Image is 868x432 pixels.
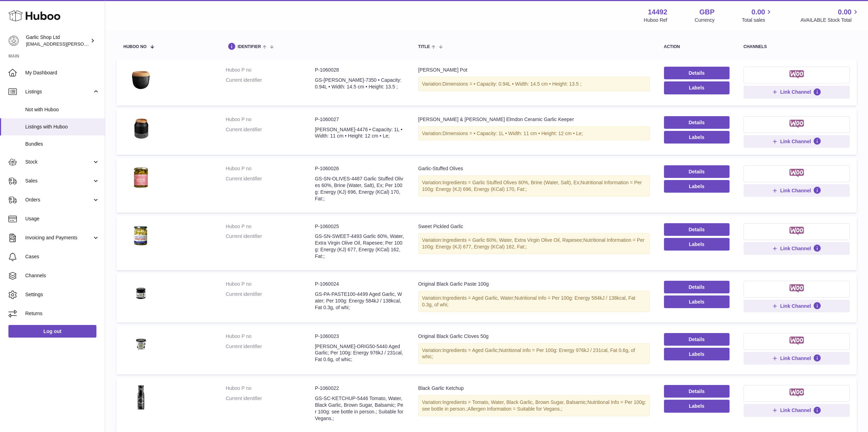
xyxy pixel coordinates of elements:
[780,303,811,309] span: Link Channel
[664,116,730,129] a: Details
[315,77,404,90] dd: GS-[PERSON_NAME]-7350 • Capacity: 0.94L • Width: 14.5 cm • Height: 13.5 ;
[422,180,642,192] span: Nutritional Information = Per 100g: Energy (KJ) 696, Energy (KCal) 170, Fat:;
[442,180,581,185] span: Ingredients = Garlic Stuffed Olives 60%, Brine (Water, Salt), Ex;
[226,67,315,73] dt: Huboo P no
[789,70,804,79] img: woocommerce-small.png
[315,395,404,422] dd: GS-SC-KETCHUP-5446 Tomato, Water, Black Garlic, Brown Sugar, Balsamic; Per 100g: see bottle in pe...
[25,234,92,241] span: Invoicing and Payments
[25,69,100,76] span: My Dashboard
[664,281,730,293] a: Details
[800,7,860,24] a: 0.00 AVAILABLE Stock Total
[226,291,315,311] dt: Current identifier
[664,165,730,178] a: Details
[226,385,315,392] dt: Huboo P no
[664,238,730,251] button: Labels
[418,343,650,364] div: Variation:
[315,67,404,73] dd: P-1060028
[315,223,404,230] dd: P-1060025
[226,165,315,172] dt: Huboo P no
[418,333,650,340] div: Original Black Garlic Cloves 50g
[418,45,430,49] span: title
[744,352,850,365] button: Link Channel
[8,325,96,338] a: Log out
[123,67,158,92] img: Emile Henry Garlic Pot
[123,385,158,410] img: Black Garlic Ketchup
[226,126,315,140] dt: Current identifier
[442,347,499,353] span: Ingredients = Aged Garlic;
[315,281,404,287] dd: P-1060024
[644,17,667,24] div: Huboo Ref
[699,7,714,17] strong: GBP
[422,237,645,250] span: Nutritional Information = Per 100g: Energy (KJ) 677, Energy (KCal) 162, Fat:;
[123,223,158,248] img: Sweet Pickled Garlic
[25,106,100,113] span: Not with Huboo
[780,138,811,145] span: Link Channel
[800,17,860,24] span: AVAILABLE Stock Total
[418,165,650,172] div: Garlic-Stuffed Olives
[664,45,730,49] div: action
[25,272,100,279] span: Channels
[418,291,650,312] div: Variation:
[648,7,667,17] strong: 14492
[226,281,315,287] dt: Huboo P no
[744,86,850,98] button: Link Channel
[315,385,404,392] dd: P-1060022
[25,197,92,203] span: Orders
[226,77,315,90] dt: Current identifier
[226,116,315,123] dt: Huboo P no
[226,333,315,340] dt: Huboo P no
[442,237,583,243] span: Ingredients = Garlic 60%, Water, Extra Virgin Olive Oil, Rapesee;
[226,343,315,363] dt: Current identifier
[418,233,650,254] div: Variation:
[25,159,92,165] span: Stock
[315,165,404,172] dd: P-1060026
[664,295,730,308] button: Labels
[418,126,650,141] div: Variation:
[26,34,89,47] div: Garlic Shop Ltd
[744,404,850,417] button: Link Channel
[226,395,315,422] dt: Current identifier
[123,165,158,190] img: Garlic-Stuffed Olives
[744,242,850,255] button: Link Channel
[25,291,100,298] span: Settings
[780,89,811,95] span: Link Channel
[789,337,804,345] img: woocommerce-small.png
[418,67,650,73] div: [PERSON_NAME] Pot
[664,67,730,79] a: Details
[780,245,811,252] span: Link Channel
[780,187,811,194] span: Link Channel
[418,395,650,416] div: Variation:
[226,233,315,260] dt: Current identifier
[664,131,730,144] button: Labels
[25,88,92,95] span: Listings
[442,295,515,301] span: Ingredients = Aged Garlic, Water;
[664,348,730,360] button: Labels
[442,399,588,405] span: Ingredients = Tomato, Water, Black Garlic, Brown Sugar, Balsamic;
[123,333,158,358] img: Original Black Garlic Cloves 50g
[315,333,404,340] dd: P-1060023
[744,135,850,148] button: Link Channel
[422,347,635,360] span: Nutritional Info = Per 100g: Energy 976kJ / 231cal, Fat 0.6g, of whic;
[418,175,650,197] div: Variation:
[238,45,261,49] span: identifier
[315,233,404,260] dd: GS-SN-SWEET-4493 Garlic 60%, Water, Extra Virgin Olive Oil, Rapesee; Per 100g: Energy (KJ) 677, E...
[25,310,100,317] span: Returns
[742,7,773,24] a: 0.00 Total sales
[664,400,730,412] button: Labels
[442,81,582,87] span: Dimensions = • Capacity: 0.94L • Width: 14.5 cm • Height: 13.5 ;
[315,116,404,123] dd: P-1060027
[418,385,650,392] div: Black Garlic Ketchup
[664,385,730,398] a: Details
[315,343,404,363] dd: [PERSON_NAME]-ORIG50-5440 Aged Garlic; Per 100g: Energy 976kJ / 231cal, Fat 0.6g, of whic;
[315,175,404,202] dd: GS-SN-OLIVES-4487 Garlic Stuffed Olives 60%, Brine (Water, Salt), Ex; Per 100g: Energy (KJ) 696, ...
[123,116,158,141] img: Cole & Mason Elmdon Ceramic Garlic Keeper
[744,184,850,197] button: Link Channel
[468,406,562,412] span: Allergen Information = Suitable for Vegans.;
[838,7,852,17] span: 0.00
[744,45,850,49] div: channels
[25,141,100,147] span: Bundles
[664,180,730,193] button: Labels
[664,333,730,346] a: Details
[418,116,650,123] div: [PERSON_NAME] & [PERSON_NAME] Elmdon Ceramic Garlic Keeper
[752,7,765,17] span: 0.00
